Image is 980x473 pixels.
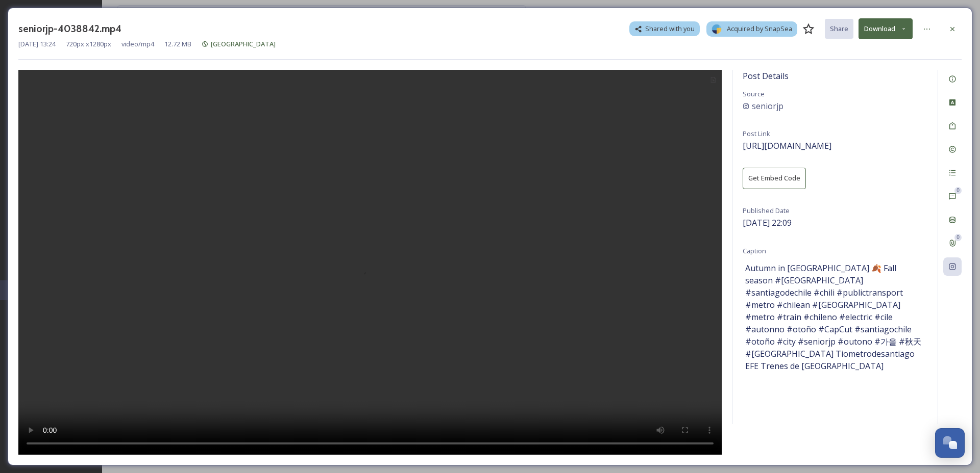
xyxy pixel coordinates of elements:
span: [URL][DOMAIN_NAME] [743,140,831,151]
div: 0 [954,234,962,241]
span: video/mp4 [121,39,154,49]
img: snapsea-logo.png [712,24,722,34]
a: [URL][DOMAIN_NAME] [743,142,831,151]
span: Post Details [743,70,789,82]
span: Caption [743,246,766,255]
div: 0 [954,187,962,194]
span: Acquired by SnapSea [727,24,792,34]
span: [DATE] 13:24 [18,39,56,49]
span: Source [743,89,765,98]
span: Shared with you [645,24,695,34]
button: Download [859,18,913,39]
span: Post Link [743,129,770,138]
button: Share [825,19,853,39]
h3: seniorjp-4038842.mp4 [18,21,121,36]
span: 720 px x 1280 px [66,39,111,49]
span: Published Date [743,206,790,215]
span: [DATE] 22:09 [743,217,792,228]
button: Get Embed Code [743,168,806,189]
span: seniorjp [752,100,783,112]
span: Autumn in [GEOGRAPHIC_DATA] 🍂 Fall season #[GEOGRAPHIC_DATA] #santiagodechile #chili #publictrans... [745,262,925,372]
a: seniorjp [743,100,927,112]
span: [GEOGRAPHIC_DATA] [211,39,276,48]
span: 12.72 MB [164,39,191,49]
button: Open Chat [935,428,965,458]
